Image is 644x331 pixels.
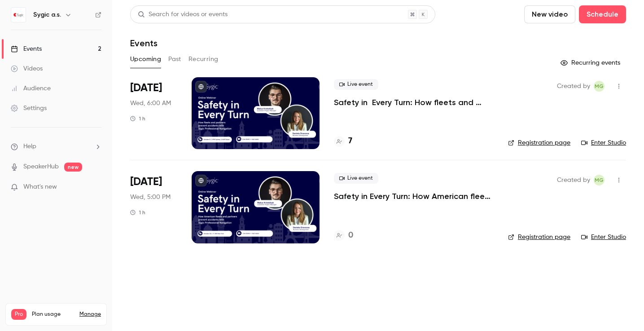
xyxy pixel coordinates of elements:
h4: 0 [348,229,353,242]
span: MG [595,81,604,92]
span: [DATE] [130,81,162,95]
span: Wed, 6:00 AM [130,99,171,108]
a: Safety in Every Turn: How fleets and partners prevent accidents with Sygic Professional Navigation [334,97,494,108]
button: Past [168,52,181,66]
button: Recurring events [556,56,626,70]
li: help-dropdown-opener [11,142,101,151]
span: Help [23,142,36,151]
button: Schedule [579,5,626,23]
a: Manage [79,311,101,318]
span: Michaela Gálfiová [594,81,605,92]
div: Videos [11,64,43,73]
div: Audience [11,84,51,93]
a: Registration page [508,138,570,147]
a: 7 [334,135,352,147]
div: 1 h [130,209,145,216]
span: [DATE] [130,175,162,189]
span: Created by [557,175,590,185]
span: MG [595,175,604,185]
button: Recurring [188,52,219,66]
a: Enter Studio [581,233,626,242]
span: new [64,163,82,172]
a: Safety in Every Turn: How American fleets and partners prevent accidents with Sygic Professional ... [334,191,494,202]
a: SpeakerHub [23,162,59,172]
span: Live event [334,79,378,90]
div: Oct 22 Wed, 11:00 AM (America/New York) [130,171,177,243]
h1: Events [130,38,158,49]
span: Created by [557,81,590,92]
div: Search for videos or events [138,10,228,19]
span: Michaela Gálfiová [594,175,605,185]
img: Sygic a.s. [11,8,26,22]
div: Oct 8 Wed, 3:00 PM (Australia/Sydney) [130,77,177,149]
button: New video [524,5,575,23]
div: 1 h [130,115,145,122]
span: Live event [334,173,378,184]
span: Plan usage [32,311,74,318]
a: 0 [334,229,353,242]
h6: Sygic a.s. [33,10,61,19]
div: Settings [11,104,47,113]
button: Upcoming [130,52,161,66]
a: Registration page [508,233,570,242]
a: Enter Studio [581,138,626,147]
span: What's new [23,182,57,192]
div: Events [11,44,42,53]
iframe: Noticeable Trigger [91,183,101,191]
span: Wed, 5:00 PM [130,193,171,202]
span: Pro [11,309,26,320]
h4: 7 [348,135,352,147]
